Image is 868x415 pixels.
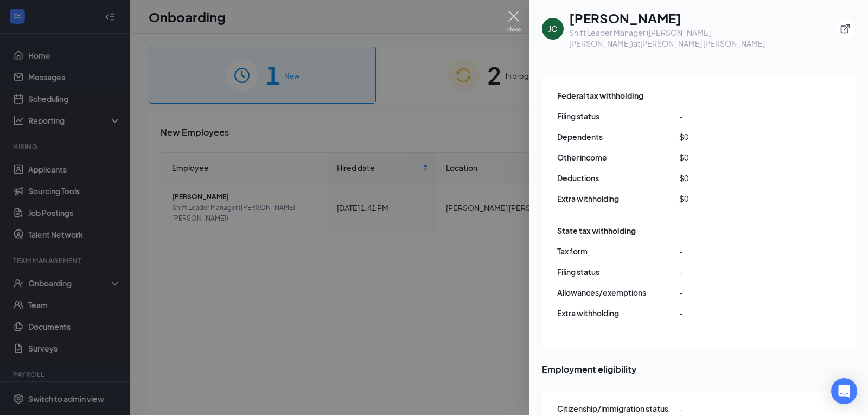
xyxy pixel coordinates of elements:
[557,225,636,237] span: State tax withholding
[557,131,679,143] span: Dependents
[569,27,835,49] div: Shift Leader Manager ([PERSON_NAME] [PERSON_NAME]) at [PERSON_NAME] [PERSON_NAME]
[557,266,679,278] span: Filing status
[557,110,679,122] span: Filing status
[557,307,679,319] span: Extra withholding
[679,172,801,184] span: $0
[840,23,851,34] svg: ExternalLink
[679,266,801,278] span: -
[557,403,679,414] span: Citizenship/immigration status
[831,378,857,404] div: Open Intercom Messenger
[835,19,855,39] button: ExternalLink
[548,23,557,34] div: JC
[679,110,801,122] span: -
[679,403,801,414] span: -
[542,362,856,376] span: Employment eligibility
[679,151,801,163] span: $0
[557,172,679,184] span: Deductions
[557,193,679,205] span: Extra withholding
[557,151,679,163] span: Other income
[679,307,801,319] span: -
[679,245,801,257] span: -
[557,90,643,101] span: Federal tax withholding
[557,286,679,298] span: Allowances/exemptions
[679,131,801,143] span: $0
[679,286,801,298] span: -
[679,193,801,205] span: $0
[569,9,835,27] h1: [PERSON_NAME]
[557,245,679,257] span: Tax form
